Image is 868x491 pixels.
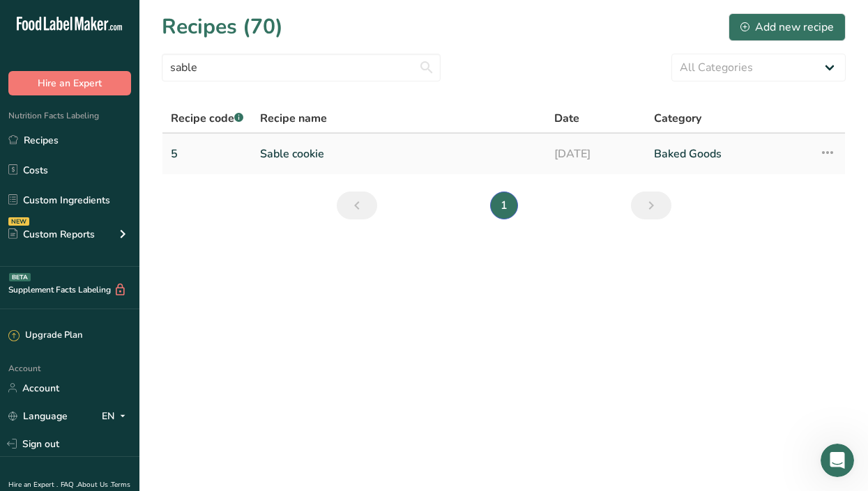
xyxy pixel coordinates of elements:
span: Date [554,110,579,127]
div: NEW [8,217,29,226]
button: Add new recipe [729,13,846,41]
a: Next page [631,192,671,219]
div: Add new recipe [740,19,834,36]
a: About Us . [77,480,111,490]
span: Recipe name [260,110,327,127]
a: FAQ . [61,480,77,490]
a: Language [8,404,68,428]
div: Custom Reports [8,227,95,242]
iframe: Intercom live chat [821,444,854,477]
span: Category [654,110,701,127]
div: BETA [9,273,31,281]
input: Search for recipe [162,54,441,81]
a: Baked Goods [654,139,802,169]
div: EN [102,407,131,424]
span: Recipe code [171,111,243,126]
a: [DATE] [554,139,637,169]
a: Previous page [337,192,377,219]
button: Hire an Expert [8,71,131,95]
a: Hire an Expert . [8,480,58,490]
a: 5 [171,139,243,169]
a: Sable cookie [260,139,538,169]
h1: Recipes (70) [162,11,283,42]
div: Upgrade Plan [8,329,82,343]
